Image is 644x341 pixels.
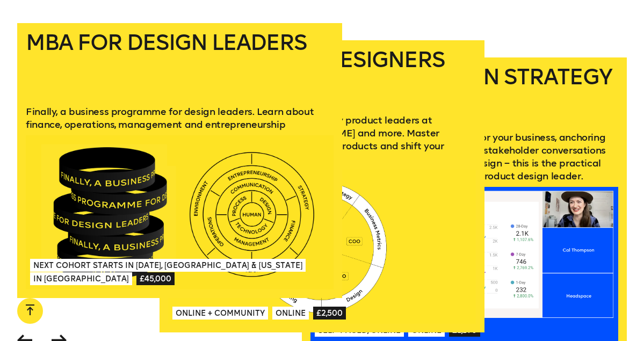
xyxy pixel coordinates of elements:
span: Online + Community [172,307,268,320]
p: Finally, a business programme for design leaders. Learn about finance, operations, management and... [26,105,334,131]
span: In [GEOGRAPHIC_DATA] [30,272,132,285]
h2: MBA for Design Leaders [26,32,334,92]
span: Next Cohort Starts in [DATE], [GEOGRAPHIC_DATA] & [US_STATE] [30,259,306,272]
span: £45,000 [136,272,175,285]
span: Online [272,307,309,320]
a: MBA for Design LeadersFinally, a business programme for design leaders. Learn about finance, oper... [17,23,342,298]
span: £2,500 [313,307,346,320]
